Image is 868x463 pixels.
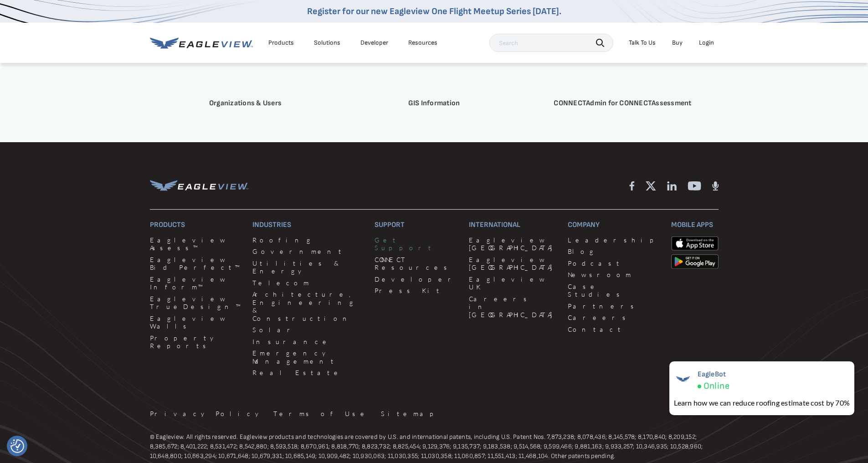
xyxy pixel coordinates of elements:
[568,221,660,229] h3: Company
[375,256,458,272] a: CONNECT Resources
[252,326,364,334] a: Solar
[10,439,24,453] button: Consent Preferences
[568,259,660,268] a: Podcast
[568,325,660,334] a: Contact
[375,287,458,295] a: Press Kit
[469,275,557,291] a: Eagleview UK
[252,247,364,256] a: Government
[314,39,340,47] div: Solutions
[568,302,660,310] a: Partners
[150,314,242,330] a: Eagleview Walls
[469,236,557,252] a: Eagleview [GEOGRAPHIC_DATA]
[375,236,458,252] a: Get Support
[209,99,282,108] strong: Organizations & Users
[252,259,364,275] a: Utilities & Energy
[469,221,557,229] h3: International
[252,221,364,229] h3: Industries
[674,397,850,408] div: Learn how we can reduce roofing estimate cost by 70%
[150,236,242,252] a: Eagleview Assess™
[568,314,660,322] a: Careers
[469,295,557,319] a: Careers in [GEOGRAPHIC_DATA]
[252,349,364,365] a: Emergency Management
[150,410,262,418] a: Privacy Policy
[252,279,364,287] a: Telecom
[252,236,364,244] a: Roofing
[150,256,242,272] a: Eagleview Bid Perfect™
[568,283,660,298] a: Case Studies
[698,370,729,379] span: EagleBot
[489,34,613,52] input: Search
[252,338,364,346] a: Insurance
[375,221,458,229] h3: Support
[307,6,561,17] a: Register for our new Eagleview One Flight Meetup Series [DATE].
[671,254,719,269] img: google-play-store_b9643a.png
[268,39,294,47] div: Products
[408,99,460,108] strong: GIS Information
[674,370,692,388] img: EagleBot
[554,99,691,108] strong: CONNECTAdmin for CONNECTAssessment
[150,334,242,350] a: Property Reports
[568,236,660,244] a: Leadership
[252,290,364,322] a: Architecture, Engineering & Construction
[273,410,370,418] a: Terms of Use
[671,236,719,251] img: apple-app-store.png
[375,275,458,283] a: Developer
[672,39,683,47] a: Buy
[150,221,242,229] h3: Products
[568,247,660,256] a: Blog
[150,275,242,291] a: Eagleview Inform™
[568,271,660,279] a: Newsroom
[381,410,440,418] a: Sitemap
[671,221,719,229] h3: Mobile Apps
[150,295,242,311] a: Eagleview TrueDesign™
[469,256,557,272] a: Eagleview [GEOGRAPHIC_DATA]
[629,39,656,47] div: Talk To Us
[150,432,719,461] p: © Eagleview. All rights reserved. Eagleview products and technologies are covered by U.S. and int...
[704,381,729,392] span: Online
[252,369,364,377] a: Real Estate
[699,39,714,47] div: Login
[408,39,437,47] div: Resources
[10,439,24,453] img: Revisit consent button
[360,39,388,47] a: Developer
